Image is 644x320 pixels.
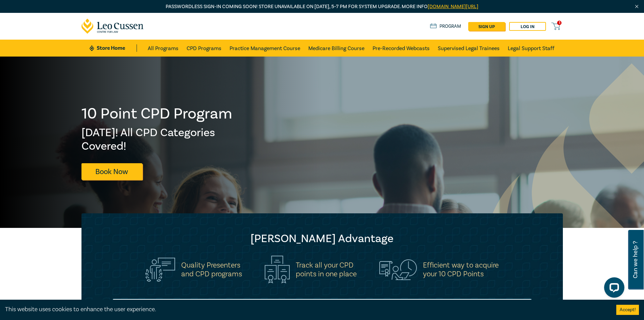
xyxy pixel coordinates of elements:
a: Book Now [81,163,142,180]
img: Quality Presenters<br>and CPD programs [145,258,175,282]
a: Store Home [90,44,137,52]
h2: [PERSON_NAME] Advantage [95,232,549,246]
a: Log in [509,22,546,31]
a: [DOMAIN_NAME][URL] [428,3,478,10]
h5: Quality Presenters and CPD programs [181,261,242,278]
a: Pre-Recorded Webcasts [373,40,430,57]
iframe: LiveChat chat widget [599,275,627,303]
h5: Efficient way to acquire your 10 CPD Points [423,261,499,278]
img: Track all your CPD<br>points in one place [265,256,290,283]
h5: Track all your CPD points in one place [296,261,357,278]
h1: 10 Point CPD Program [81,105,233,123]
a: Practice Management Course [230,40,300,57]
a: sign up [468,22,505,31]
span: Can we help ? [632,234,639,285]
div: This website uses cookies to enhance the user experience. [5,305,606,314]
a: Legal Support Staff [508,40,554,57]
a: CPD Programs [187,40,221,57]
a: All Programs [148,40,178,57]
button: Accept cookies [616,305,639,315]
span: 1 [557,21,562,25]
a: Supervised Legal Trainees [438,40,500,57]
img: Close [634,4,640,9]
a: Medicare Billing Course [308,40,364,57]
h2: [DATE]! All CPD Categories Covered! [81,126,233,153]
a: Program [430,23,461,30]
p: Passwordless sign-in coming soon! Store unavailable on [DATE], 5–7 PM for system upgrade. More info [81,3,563,10]
img: Efficient way to acquire<br>your 10 CPD Points [379,259,417,280]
